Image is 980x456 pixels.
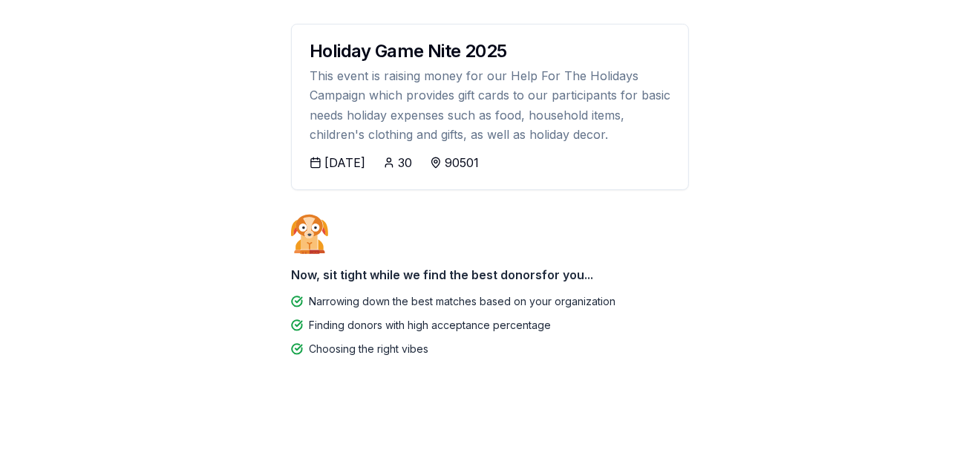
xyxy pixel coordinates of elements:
div: Holiday Game Nite 2025 [310,42,670,60]
div: Narrowing down the best matches based on your organization [309,293,615,310]
div: Now, sit tight while we find the best donors for you... [291,260,689,290]
div: [DATE] [324,154,365,172]
div: Choosing the right vibes [309,340,428,358]
div: 90501 [445,154,479,172]
div: Finding donors with high acceptance percentage [309,316,551,334]
img: Dog waiting patiently [291,214,328,254]
div: This event is raising money for our Help For The Holidays Campaign which provides gift cards to o... [310,66,670,145]
div: 30 [398,154,412,172]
